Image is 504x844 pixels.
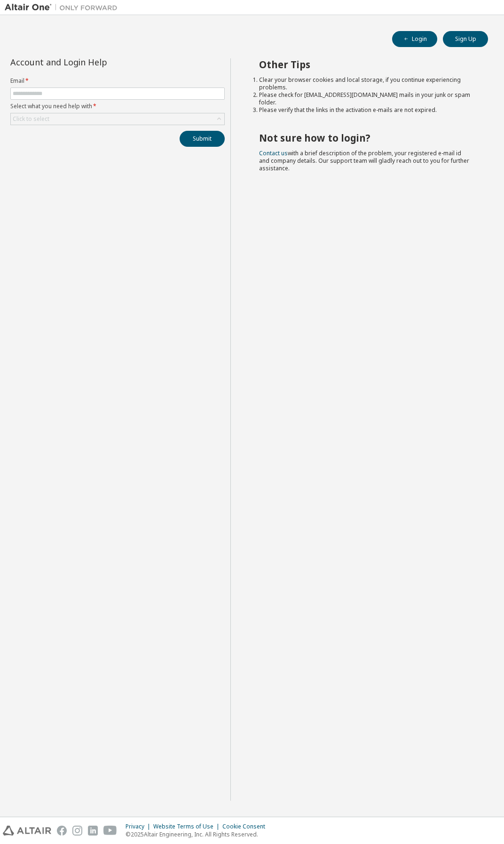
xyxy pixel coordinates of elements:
img: altair_logo.svg [3,826,51,836]
img: instagram.svg [72,826,82,836]
button: Login [392,31,437,47]
span: with a brief description of the problem, your registered e-mail id and company details. Our suppo... [259,149,469,172]
a: Contact us [259,149,288,157]
div: Cookie Consent [222,823,271,830]
img: Altair One [5,3,122,12]
label: Email [10,77,225,85]
li: Clear your browser cookies and local storage, if you continue experiencing problems. [259,76,471,91]
button: Submit [180,131,225,147]
div: Click to select [11,113,224,125]
li: Please verify that the links in the activation e-mails are not expired. [259,106,471,114]
div: Website Terms of Use [153,823,222,830]
button: Sign Up [443,31,488,47]
div: Privacy [126,823,153,830]
label: Select what you need help with [10,103,225,110]
h2: Not sure how to login? [259,132,471,144]
p: © 2025 Altair Engineering, Inc. All Rights Reserved. [126,830,271,838]
li: Please check for [EMAIL_ADDRESS][DOMAIN_NAME] mails in your junk or spam folder. [259,91,471,106]
img: linkedin.svg [88,826,98,836]
img: youtube.svg [103,826,117,836]
div: Click to select [13,115,49,123]
h2: Other Tips [259,58,471,71]
img: facebook.svg [57,826,67,836]
div: Account and Login Help [10,58,182,66]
